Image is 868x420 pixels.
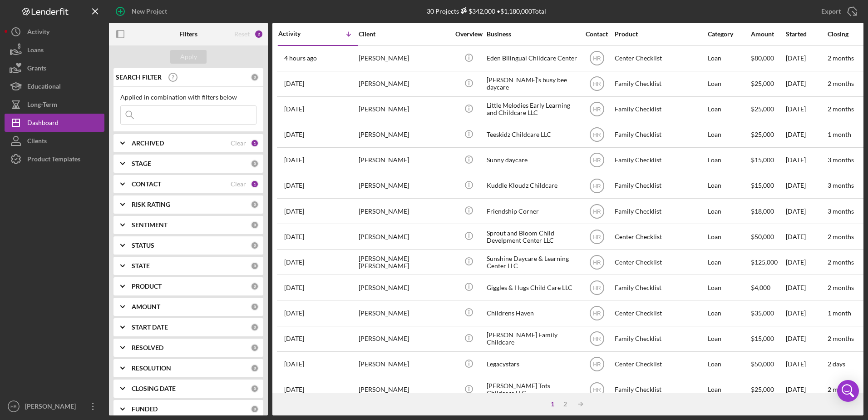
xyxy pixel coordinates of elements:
time: 1 month [828,130,851,138]
div: Apply [180,50,197,64]
b: RESOLVED [132,344,163,351]
div: Loan [708,174,750,198]
a: Grants [5,59,104,77]
div: Family Checklist [615,199,705,223]
div: Center Checklist [615,46,705,70]
time: 2 days [828,360,845,368]
time: 2025-08-26 20:37 [284,233,304,240]
time: 2025-09-02 15:40 [284,156,304,164]
div: Legacystars [487,352,577,376]
span: $50,000 [751,233,774,240]
text: HR [593,259,601,265]
span: $25,000 [751,130,774,138]
time: 1 month [828,309,851,317]
span: $15,000 [751,335,774,342]
a: Clients [5,132,104,150]
b: START DATE [132,324,168,331]
text: HR [593,361,601,368]
time: 2025-08-17 23:03 [284,284,304,291]
text: HR [593,310,601,317]
b: PRODUCT [132,283,162,290]
div: [PERSON_NAME] [359,352,449,376]
b: CLOSING DATE [132,385,176,392]
button: Long-Term [5,95,104,114]
span: $50,000 [751,360,774,368]
div: Loan [708,275,750,300]
div: [PERSON_NAME] [359,46,449,70]
div: 1 [546,400,559,408]
div: Loan [708,72,750,96]
time: 2025-09-08 13:08 [284,55,317,62]
span: $25,000 [751,385,774,393]
time: 2 months [828,54,854,62]
div: Eden Bilingual Childcare Center [487,46,577,70]
time: 2 months [828,284,854,291]
div: [DATE] [786,378,827,402]
b: STATUS [132,242,154,249]
div: Clear [231,140,246,147]
b: STAGE [132,160,151,167]
button: Loans [5,41,104,59]
div: Loan [708,352,750,376]
div: 0 [251,73,259,81]
div: 0 [251,344,259,352]
div: Family Checklist [615,275,705,300]
div: Contact [580,30,614,38]
a: Dashboard [5,114,104,132]
div: Export [821,2,841,20]
time: 2 months [828,258,854,266]
div: 0 [251,323,259,331]
a: Activity [5,23,104,41]
div: [PERSON_NAME] [PERSON_NAME] [359,250,449,274]
time: 3 months [828,207,854,215]
button: Export [812,2,863,20]
div: Product [615,30,705,38]
time: 2 months [828,80,854,87]
div: Childrens Haven [487,301,577,325]
div: Loan [708,148,750,172]
span: $25,000 [751,80,774,87]
span: $125,000 [751,258,778,266]
div: Family Checklist [615,174,705,198]
time: 3 months [828,156,854,164]
time: 2025-09-04 04:11 [284,105,304,113]
div: 0 [251,405,259,413]
span: $25,000 [751,105,774,113]
div: Activity [278,30,318,37]
div: [PERSON_NAME] [23,397,82,418]
div: Loan [708,97,750,121]
div: Center Checklist [615,301,705,325]
div: [DATE] [786,301,827,325]
div: [PERSON_NAME] [359,123,449,147]
div: Dashboard [27,114,59,134]
div: Activity [27,23,49,43]
button: Educational [5,77,104,95]
b: CONTACT [132,180,161,188]
text: HR [593,183,601,189]
div: Sunny daycare [487,148,577,172]
time: 2025-08-28 19:59 [284,208,304,215]
div: [PERSON_NAME] Tots Childcare LLC [487,378,577,402]
div: [DATE] [786,275,827,300]
text: HR [593,132,601,138]
div: Kuddle Kloudz Childcare [487,174,577,198]
div: Family Checklist [615,327,705,351]
div: 0 [251,282,259,290]
div: Loan [708,378,750,402]
div: Started [786,30,827,38]
div: [PERSON_NAME] [359,174,449,198]
div: 0 [251,221,259,229]
div: [DATE] [786,123,827,147]
div: Loan [708,250,750,274]
button: Product Templates [5,150,104,168]
div: 0 [251,200,259,209]
div: Applied in combination with filters below [120,94,256,101]
div: Clear [231,180,246,188]
b: STATE [132,262,150,270]
div: [DATE] [786,148,827,172]
div: Reset [234,30,250,38]
div: Teeskidz Childcare LLC [487,123,577,147]
div: Amount [751,30,785,38]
